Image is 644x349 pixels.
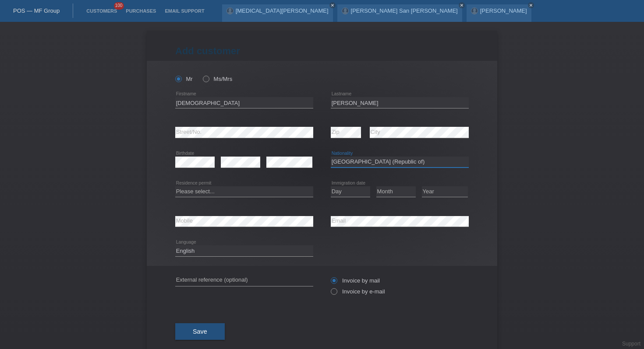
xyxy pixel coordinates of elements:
[175,76,181,81] input: Mr
[351,7,458,14] a: [PERSON_NAME] San [PERSON_NAME]
[121,8,160,14] a: Purchases
[114,2,124,10] span: 100
[331,277,380,284] label: Invoice by mail
[480,7,527,14] a: [PERSON_NAME]
[329,2,336,8] a: close
[529,3,533,7] i: close
[528,2,534,8] a: close
[175,76,193,82] label: Mr
[203,76,232,82] label: Ms/Mrs
[622,341,640,347] a: Support
[13,7,60,14] a: POS — MF Group
[82,8,121,14] a: Customers
[203,76,209,81] input: Ms/Mrs
[331,288,336,299] input: Invoice by e-mail
[330,3,335,7] i: close
[175,323,225,340] button: Save
[175,45,469,56] h1: Add customer
[459,2,465,8] a: close
[236,7,329,14] a: [MEDICAL_DATA][PERSON_NAME]
[460,3,464,7] i: close
[193,328,207,335] span: Save
[331,277,336,288] input: Invoice by mail
[160,8,209,14] a: Email Support
[331,288,385,295] label: Invoice by e-mail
